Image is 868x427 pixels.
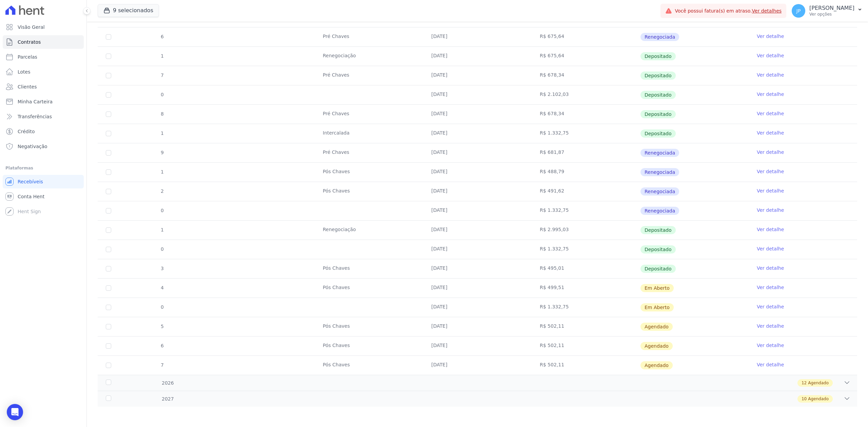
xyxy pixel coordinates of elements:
[315,317,423,336] td: Pós Chaves
[106,285,111,291] input: default
[757,207,784,213] a: Ver detalhe
[18,193,44,200] span: Conta Hent
[640,342,673,350] span: Agendado
[532,27,640,46] td: R$ 675,64
[757,265,784,271] a: Ver detalhe
[808,396,829,402] span: Agendado
[106,266,111,271] input: Só é possível selecionar pagamentos em aberto
[106,150,111,156] input: Só é possível selecionar pagamentos em aberto
[757,303,784,310] a: Ver detalhe
[106,343,111,349] input: default
[786,1,868,20] button: JP [PERSON_NAME] Ver opções
[160,362,164,368] span: 7
[160,266,164,271] span: 3
[18,178,43,185] span: Recebíveis
[160,34,164,39] span: 6
[757,284,784,291] a: Ver detalhe
[106,227,111,233] input: Só é possível selecionar pagamentos em aberto
[532,163,640,182] td: R$ 488,79
[3,140,84,153] a: Negativação
[532,298,640,317] td: R$ 1.332,75
[640,149,679,157] span: Renegociada
[423,143,532,162] td: [DATE]
[315,221,423,240] td: Renegociação
[106,189,111,194] input: Só é possível selecionar pagamentos em aberto
[160,53,164,59] span: 1
[757,129,784,136] a: Ver detalhe
[160,111,164,117] span: 8
[106,54,111,59] input: Só é possível selecionar pagamentos em aberto
[106,131,111,136] input: Só é possível selecionar pagamentos em aberto
[532,182,640,201] td: R$ 491,62
[757,245,784,252] a: Ver detalhe
[423,182,532,201] td: [DATE]
[3,80,84,94] a: Clientes
[315,47,423,66] td: Renegociação
[640,226,676,234] span: Depositado
[18,24,45,30] span: Visão Geral
[757,72,784,78] a: Ver detalhe
[423,317,532,336] td: [DATE]
[752,8,782,14] a: Ver detalhes
[757,110,784,117] a: Ver detalhe
[161,380,174,387] span: 2026
[423,279,532,298] td: [DATE]
[640,265,676,273] span: Depositado
[796,8,801,13] span: JP
[423,66,532,85] td: [DATE]
[423,356,532,375] td: [DATE]
[640,207,679,215] span: Renegociada
[160,227,164,232] span: 1
[423,240,532,259] td: [DATE]
[98,4,159,17] button: 9 selecionados
[160,92,164,97] span: 0
[160,169,164,175] span: 1
[809,12,854,17] p: Ver opções
[3,95,84,108] a: Minha Carteira
[423,298,532,317] td: [DATE]
[3,125,84,138] a: Crédito
[315,105,423,124] td: Pré Chaves
[18,128,35,135] span: Crédito
[106,247,111,252] input: Só é possível selecionar pagamentos em aberto
[757,168,784,175] a: Ver detalhe
[160,150,164,155] span: 9
[640,361,673,369] span: Agendado
[315,356,423,375] td: Pós Chaves
[757,323,784,329] a: Ver detalhe
[18,68,31,75] span: Lotes
[423,27,532,46] td: [DATE]
[640,110,676,118] span: Depositado
[106,73,111,78] input: Só é possível selecionar pagamentos em aberto
[160,343,164,348] span: 6
[160,246,164,252] span: 0
[7,404,23,420] div: Open Intercom Messenger
[640,129,676,138] span: Depositado
[423,124,532,143] td: [DATE]
[532,85,640,104] td: R$ 2.102,03
[3,20,84,34] a: Visão Geral
[160,73,164,78] span: 7
[640,323,673,331] span: Agendado
[532,356,640,375] td: R$ 502,11
[423,85,532,104] td: [DATE]
[18,98,53,105] span: Minha Carteira
[532,124,640,143] td: R$ 1.332,75
[315,143,423,162] td: Pré Chaves
[423,259,532,278] td: [DATE]
[5,164,81,172] div: Plataformas
[532,66,640,85] td: R$ 678,34
[106,324,111,329] input: default
[315,27,423,46] td: Pré Chaves
[160,130,164,136] span: 1
[423,105,532,124] td: [DATE]
[106,363,111,368] input: default
[18,54,37,60] span: Parcelas
[315,124,423,143] td: Intercalada
[640,52,676,60] span: Depositado
[802,380,807,386] span: 12
[757,361,784,368] a: Ver detalhe
[315,163,423,182] td: Pós Chaves
[160,208,164,213] span: 0
[675,7,782,15] span: Você possui fatura(s) em atraso.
